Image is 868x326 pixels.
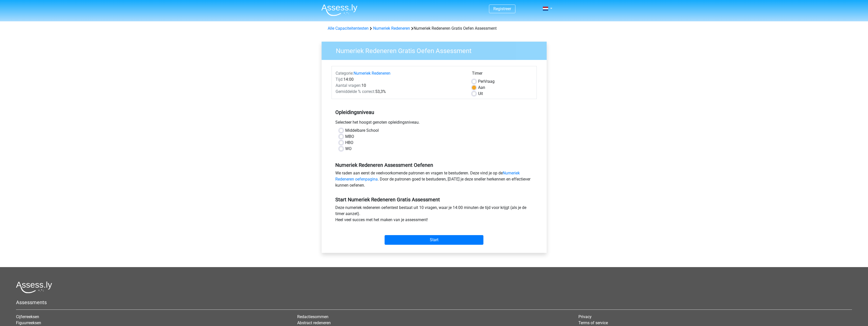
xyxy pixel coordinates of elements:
[332,119,537,127] div: Selecteer het hoogst genoten opleidingsniveau.
[330,45,543,55] h3: Numeriek Redeneren Gratis Oefen Assessment
[478,85,485,91] label: Aan
[345,146,352,152] label: WO
[578,320,608,325] a: Terms of service
[321,4,357,16] img: Assessly
[335,162,533,168] h5: Numeriek Redeneren Assessment Oefenen
[336,83,361,88] span: Aantal vragen:
[332,76,468,83] div: 14:00
[16,299,852,305] h5: Assessments
[16,314,39,319] a: Cijferreeksen
[373,26,410,31] a: Numeriek Redeneren
[385,235,483,245] input: Start
[336,89,375,94] span: Gemiddelde % correct:
[354,71,390,76] a: Numeriek Redeneren
[336,77,343,82] span: Tijd:
[335,107,533,117] h5: Opleidingsniveau
[472,70,533,78] div: Timer
[335,171,520,182] a: Numeriek Redeneren oefenpagina
[332,205,537,225] div: Deze numeriek redeneren oefentest bestaat uit 10 vragen, waar je 14:00 minuten de tijd voor krijg...
[345,134,354,140] label: MBO
[335,197,533,203] h5: Start Numeriek Redeneren Gratis Assessment
[332,170,537,190] div: We raden aan eerst de veelvoorkomende patronen en vragen te bestuderen. Deze vind je op de . Door...
[336,71,354,76] span: Categorie:
[16,281,52,293] img: Assessly logo
[332,83,468,89] div: 10
[478,79,484,84] span: Per
[297,314,328,319] a: Redactiesommen
[326,25,543,31] div: Numeriek Redeneren Gratis Oefen Assessment
[332,89,468,95] div: 53,3%
[478,91,483,97] label: Uit
[16,320,41,325] a: Figuurreeksen
[578,314,592,319] a: Privacy
[345,140,353,146] label: HBO
[345,127,379,134] label: Middelbare School
[297,320,331,325] a: Abstract redeneren
[493,6,511,11] a: Registreer
[328,26,369,31] a: Alle Capaciteitentesten
[478,78,495,85] label: Vraag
